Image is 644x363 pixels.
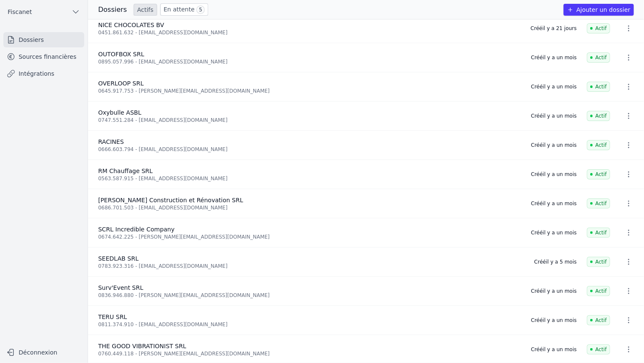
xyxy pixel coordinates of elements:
[587,140,610,150] span: Actif
[98,80,144,87] span: OVERLOOP SRL
[98,204,521,211] div: 0686.701.503 - [EMAIL_ADDRESS][DOMAIN_NAME]
[564,4,634,16] button: Ajouter un dossier
[587,315,610,325] span: Actif
[531,346,577,353] div: Créé il y a un mois
[98,88,521,94] div: 0645.917.753 - [PERSON_NAME][EMAIL_ADDRESS][DOMAIN_NAME]
[98,58,521,65] div: 0895.057.996 - [EMAIL_ADDRESS][DOMAIN_NAME]
[160,3,208,16] a: En attente 5
[531,54,577,61] div: Créé il y a un mois
[3,346,84,359] button: Déconnexion
[587,111,610,121] span: Actif
[98,146,521,153] div: 0666.603.794 - [EMAIL_ADDRESS][DOMAIN_NAME]
[587,52,610,63] span: Actif
[98,109,141,116] span: Oxybulle ASBL
[134,4,157,16] a: Actifs
[98,175,521,182] div: 0563.587.915 - [EMAIL_ADDRESS][DOMAIN_NAME]
[98,5,127,15] h3: Dossiers
[531,142,577,148] div: Créé il y a un mois
[531,317,577,324] div: Créé il y a un mois
[98,234,521,240] div: 0674.642.225 - [PERSON_NAME][EMAIL_ADDRESS][DOMAIN_NAME]
[98,197,243,203] span: [PERSON_NAME] Construction et Rénovation SRL
[98,263,524,269] div: 0783.923.316 - [EMAIL_ADDRESS][DOMAIN_NAME]
[587,169,610,179] span: Actif
[98,313,127,320] span: TERU SRL
[587,344,610,355] span: Actif
[3,5,84,19] button: Fiscanet
[531,113,577,119] div: Créé il y a un mois
[531,229,577,236] div: Créé il y a un mois
[531,200,577,207] div: Créé il y a un mois
[98,343,186,349] span: THE GOOD VIBRATIONIST SRL
[587,23,610,33] span: Actif
[587,286,610,296] span: Actif
[8,8,32,16] span: Fiscanet
[196,5,205,14] span: 5
[587,228,610,238] span: Actif
[531,171,577,178] div: Créé il y a un mois
[3,66,84,81] a: Intégrations
[98,321,521,328] div: 0811.374.910 - [EMAIL_ADDRESS][DOMAIN_NAME]
[531,83,577,90] div: Créé il y a un mois
[531,288,577,294] div: Créé il y a un mois
[98,255,139,262] span: SEEDLAB SRL
[98,226,175,233] span: SCRL Incredible Company
[587,82,610,92] span: Actif
[98,284,143,291] span: Surv'Event SRL
[534,258,577,265] div: Créé il y a 5 mois
[531,25,577,32] div: Créé il y a 21 jours
[98,168,153,174] span: RM Chauffage SRL
[98,51,144,58] span: OUTOFBOX SRL
[587,257,610,267] span: Actif
[3,32,84,47] a: Dossiers
[587,198,610,209] span: Actif
[98,117,521,124] div: 0747.551.284 - [EMAIL_ADDRESS][DOMAIN_NAME]
[98,292,521,299] div: 0836.946.880 - [PERSON_NAME][EMAIL_ADDRESS][DOMAIN_NAME]
[3,49,84,64] a: Sources financières
[98,350,521,357] div: 0760.449.118 - [PERSON_NAME][EMAIL_ADDRESS][DOMAIN_NAME]
[98,29,520,36] div: 0451.861.632 - [EMAIL_ADDRESS][DOMAIN_NAME]
[98,138,124,145] span: RACINES
[98,22,164,28] span: NICE CHOCOLATES BV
